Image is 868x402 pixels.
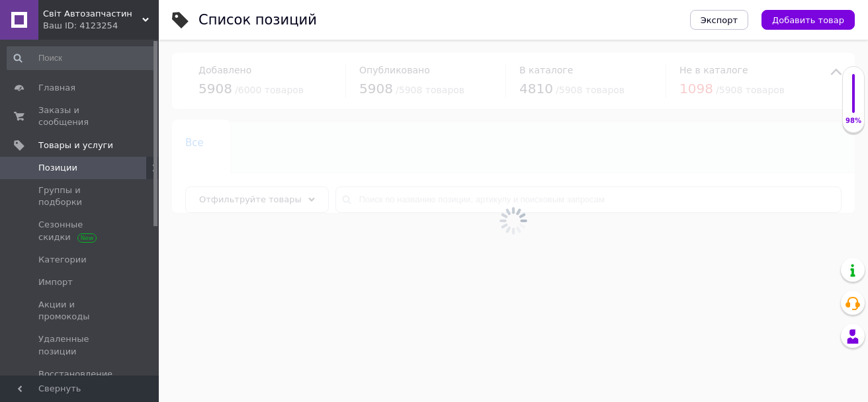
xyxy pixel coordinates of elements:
span: Главная [38,82,75,94]
span: Заказы и сообщения [38,104,122,128]
div: 98% [843,116,864,126]
button: Добавить товар [761,10,855,30]
input: Поиск [7,46,156,70]
span: Позиции [38,162,77,174]
span: Світ Автозапчастин [43,8,142,20]
span: Удаленные позиции [38,333,122,357]
div: Ваш ID: 4123254 [43,20,159,32]
span: Сезонные скидки [38,219,122,243]
button: Экспорт [690,10,748,30]
span: Товары и услуги [38,140,113,151]
span: Группы и подборки [38,184,122,208]
span: Импорт [38,276,73,288]
span: Экспорт [701,15,738,25]
span: Акции и промокоды [38,299,122,323]
span: Восстановление позиций [38,368,122,392]
span: Категории [38,254,87,266]
div: Список позиций [198,13,317,27]
span: Добавить товар [772,15,844,25]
